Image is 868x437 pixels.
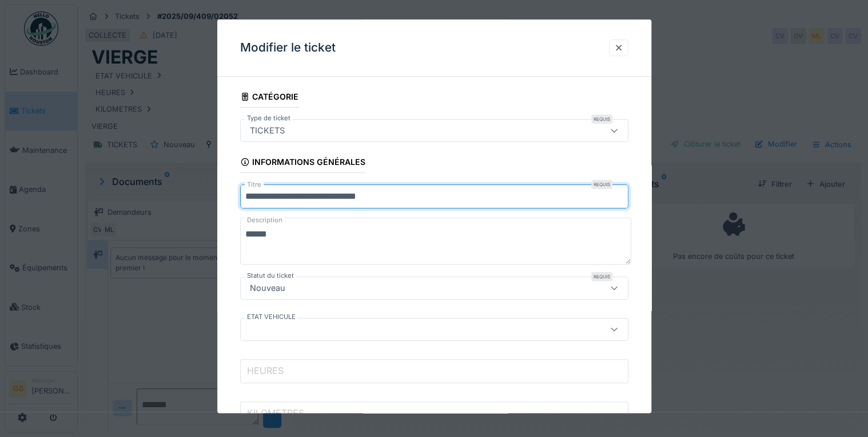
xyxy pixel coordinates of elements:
[245,312,298,322] label: ETAT VEHICULE
[240,88,299,108] div: Catégorie
[245,124,289,137] div: TICKETS
[245,180,264,190] label: Titre
[591,272,612,281] div: Requis
[245,271,296,281] label: Statut du ticket
[245,406,306,420] label: KILOMETRES
[240,153,366,173] div: Informations générales
[245,364,286,377] label: HEURES
[591,180,612,190] div: Requis
[245,113,293,123] label: Type de ticket
[245,214,285,228] label: Description
[245,282,290,294] div: Nouveau
[591,115,612,124] div: Requis
[240,41,336,55] h3: Modifier le ticket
